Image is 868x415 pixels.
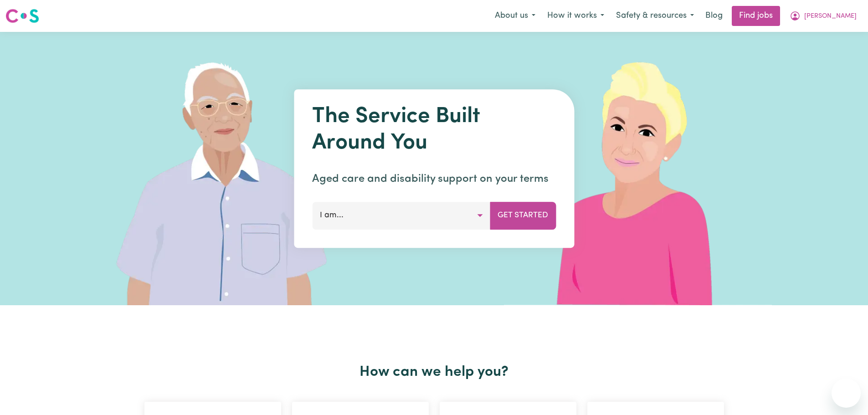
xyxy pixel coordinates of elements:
[804,11,857,21] span: [PERSON_NAME]
[700,6,728,26] a: Blog
[832,379,861,408] iframe: Button to launch messaging window
[610,6,700,26] button: Safety & resources
[5,8,39,24] img: Careseekers logo
[312,171,556,187] p: Aged care and disability support on your terms
[784,6,863,26] button: My Account
[541,6,610,26] button: How it works
[490,202,556,229] button: Get Started
[139,364,729,381] h2: How can we help you?
[312,104,556,156] h1: The Service Built Around You
[732,6,780,26] a: Find jobs
[489,6,541,26] button: About us
[312,202,490,229] button: I am...
[5,5,39,26] a: Careseekers logo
